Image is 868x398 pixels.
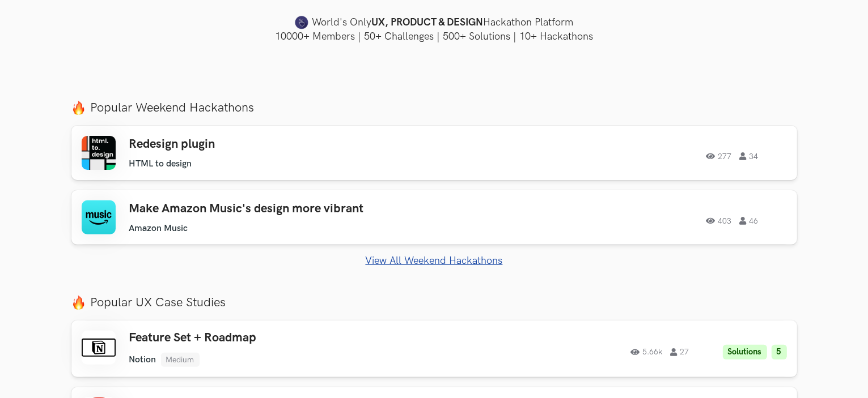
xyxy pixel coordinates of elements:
[129,354,156,365] li: Notion
[129,331,451,345] h3: Feature Set + Roadmap
[71,255,797,267] a: View All Weekend Hackathons
[71,126,797,180] a: Redesign plugin HTML to design 277 34
[723,345,767,360] li: Solutions
[71,101,86,115] img: fire.png
[129,202,451,216] h3: Make Amazon Music's design more vibrant
[295,15,308,30] img: uxhack-favicon-image.png
[706,217,732,225] span: 403
[706,152,732,160] span: 277
[772,345,787,360] li: 5
[129,223,188,234] li: Amazon Music
[71,320,797,376] a: Feature Set + Roadmap Notion Medium 5.66k 27 Solutions 5
[371,15,483,31] strong: UX, PRODUCT & DESIGN
[71,296,86,310] img: fire.png
[161,353,200,367] li: Medium
[631,348,663,356] span: 5.66k
[71,295,797,310] label: Popular UX Case Studies
[71,190,797,245] a: Make Amazon Music's design more vibrant Amazon Music 403 46
[71,100,797,115] label: Popular Weekend Hackathons
[129,159,192,169] li: HTML to design
[71,15,797,31] h4: World's Only Hackathon Platform
[740,152,759,160] span: 34
[71,29,797,44] h4: 10000+ Members | 50+ Challenges | 500+ Solutions | 10+ Hackathons
[671,348,689,356] span: 27
[740,217,759,225] span: 46
[129,137,451,152] h3: Redesign plugin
